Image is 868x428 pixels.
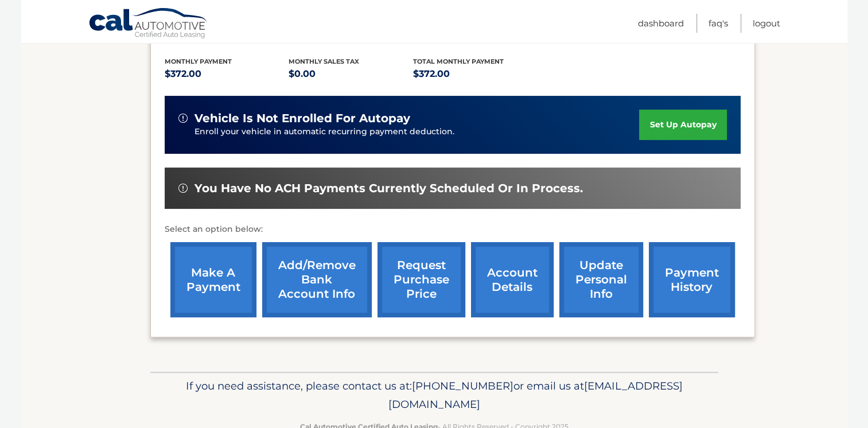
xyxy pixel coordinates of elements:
span: Monthly Payment [165,57,232,65]
a: account details [471,242,554,317]
a: Add/Remove bank account info [262,242,372,317]
span: [EMAIL_ADDRESS][DOMAIN_NAME] [388,379,683,411]
a: Logout [753,14,780,33]
p: Select an option below: [165,223,741,236]
span: vehicle is not enrolled for autopay [194,111,410,126]
a: payment history [649,242,735,317]
img: alert-white.svg [178,114,188,123]
a: set up autopay [639,110,726,140]
span: Total Monthly Payment [413,57,504,65]
a: Cal Automotive [88,7,209,41]
a: update personal info [559,242,643,317]
a: request purchase price [377,242,465,317]
p: $0.00 [289,66,413,82]
a: make a payment [170,242,256,317]
p: $372.00 [413,66,538,82]
p: Enroll your vehicle in automatic recurring payment deduction. [194,126,640,138]
a: Dashboard [638,14,684,33]
span: [PHONE_NUMBER] [412,379,513,392]
a: FAQ's [709,14,728,33]
p: If you need assistance, please contact us at: or email us at [158,377,711,414]
p: $372.00 [165,66,289,82]
img: alert-white.svg [178,184,188,193]
span: Monthly sales Tax [289,57,359,65]
span: You have no ACH payments currently scheduled or in process. [194,181,583,196]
